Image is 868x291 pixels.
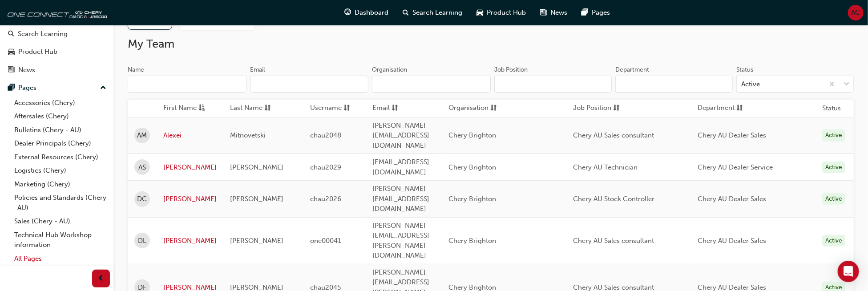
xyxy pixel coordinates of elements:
[11,109,110,123] a: Aftersales (Chery)
[310,103,359,114] button: Usernamesorting-icon
[372,222,429,260] span: [PERSON_NAME][EMAIL_ADDRESS][PERSON_NAME][DOMAIN_NAME]
[392,103,398,114] span: sorting-icon
[487,8,526,18] span: Product Hub
[11,214,110,228] a: Sales (Chery - AU)
[592,8,610,18] span: Pages
[11,178,110,191] a: Marketing (Chery)
[8,66,15,74] span: news-icon
[18,29,68,39] div: Search Learning
[490,103,497,114] span: sorting-icon
[372,76,491,93] input: Organisation
[11,228,110,252] a: Technical Hub Workshop information
[250,76,369,93] input: Email
[230,131,266,139] span: Mitnovetski
[4,44,110,60] a: Product Hub
[230,103,279,114] button: Last Namesorting-icon
[230,195,283,203] span: [PERSON_NAME]
[822,162,845,174] div: Active
[736,103,743,114] span: sorting-icon
[372,121,429,150] span: [PERSON_NAME][EMAIL_ADDRESS][DOMAIN_NAME]
[4,80,110,96] button: Pages
[698,103,735,114] span: Department
[736,65,753,74] div: Status
[403,7,409,18] span: search-icon
[822,235,845,247] div: Active
[541,7,547,18] span: news-icon
[310,195,341,203] span: chau2026
[582,7,589,18] span: pages-icon
[11,137,110,150] a: Dealer Principals (Chery)
[573,131,654,139] span: Chery AU Sales consultant
[18,65,35,75] div: News
[98,273,105,284] span: prev-icon
[573,195,654,203] span: Chery AU Stock Controller
[230,103,262,114] span: Last Name
[844,79,850,90] span: down-icon
[838,261,859,282] div: Open Intercom Messenger
[163,162,217,173] a: [PERSON_NAME]
[355,8,389,18] span: Dashboard
[11,252,110,266] a: All Pages
[11,150,110,164] a: External Resources (Chery)
[698,237,766,245] span: Chery AU Dealer Sales
[4,4,107,21] img: oneconnect
[128,65,144,74] div: Name
[852,8,860,18] span: AC
[11,191,110,214] a: Policies and Standards (Chery -AU)
[822,103,841,113] th: Status
[11,164,110,178] a: Logistics (Chery)
[573,103,622,114] button: Job Positionsorting-icon
[698,131,766,139] span: Chery AU Dealer Sales
[615,65,649,74] div: Department
[372,103,421,114] button: Emailsorting-icon
[163,103,212,114] button: First Nameasc-icon
[396,4,470,22] a: search-iconSearch Learning
[551,8,568,18] span: News
[8,30,14,38] span: search-icon
[163,236,217,246] a: [PERSON_NAME]
[338,4,396,22] a: guage-iconDashboard
[698,103,747,114] button: Departmentsorting-icon
[11,96,110,110] a: Accessories (Chery)
[575,4,618,22] a: pages-iconPages
[128,76,246,93] input: Name
[310,237,341,245] span: one00041
[741,79,760,89] div: Active
[4,62,110,78] a: News
[18,47,57,57] div: Product Hub
[698,163,773,171] span: Chery AU Dealer Service
[4,26,110,42] a: Search Learning
[698,195,766,203] span: Chery AU Dealer Sales
[372,103,390,114] span: Email
[448,195,496,203] span: Chery Brighton
[198,103,205,114] span: asc-icon
[264,103,271,114] span: sorting-icon
[613,103,620,114] span: sorting-icon
[137,130,147,141] span: AM
[470,4,533,22] a: car-iconProduct Hub
[8,48,15,56] span: car-icon
[137,194,147,204] span: DC
[448,103,489,114] span: Organisation
[163,194,217,204] a: [PERSON_NAME]
[573,163,638,171] span: Chery AU Technician
[573,237,654,245] span: Chery AU Sales consultant
[413,8,463,18] span: Search Learning
[573,103,611,114] span: Job Position
[822,129,845,141] div: Active
[448,103,497,114] button: Organisationsorting-icon
[372,65,407,74] div: Organisation
[230,163,283,171] span: [PERSON_NAME]
[250,65,265,74] div: Email
[18,83,36,93] div: Pages
[848,5,864,20] button: AC
[822,193,845,205] div: Active
[163,103,197,114] span: First Name
[494,76,612,93] input: Job Position
[343,103,350,114] span: sorting-icon
[372,158,429,176] span: [EMAIL_ADDRESS][DOMAIN_NAME]
[8,84,15,92] span: pages-icon
[345,7,351,18] span: guage-icon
